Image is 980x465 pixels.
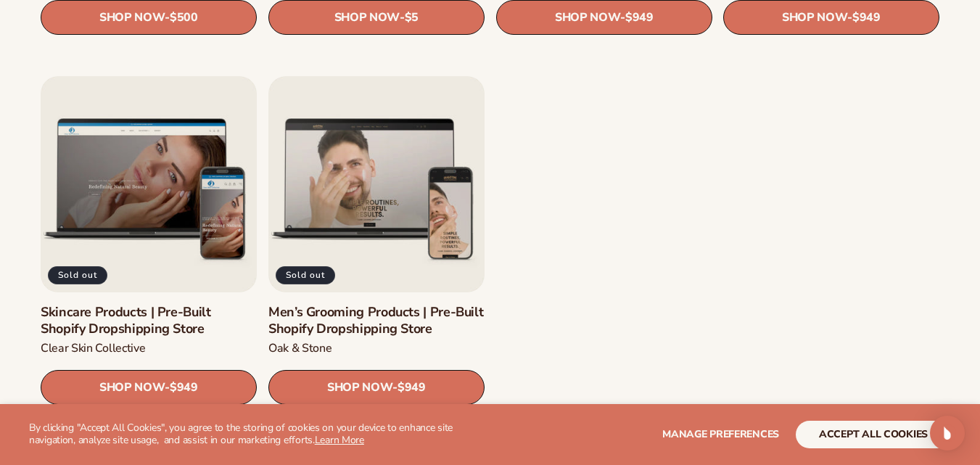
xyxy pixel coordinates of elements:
a: Men’s Grooming Products | Pre-Built Shopify Dropshipping Store [268,303,485,337]
span: $949 [170,381,198,395]
a: SHOP NOW- $5 [268,1,485,36]
a: SHOP NOW- $949 [41,370,257,405]
a: SHOP NOW- $500 [41,1,257,36]
span: $949 [398,381,426,395]
span: $5 [405,12,419,25]
span: $949 [625,12,654,25]
button: Manage preferences [662,421,779,448]
span: SHOP NOW [99,380,165,394]
span: SHOP NOW [327,380,392,394]
a: SHOP NOW- $949 [268,370,485,405]
span: SHOP NOW [334,11,399,25]
a: Skincare Products | Pre-Built Shopify Dropshipping Store [41,303,257,337]
a: SHOP NOW- $949 [496,1,712,36]
span: Manage preferences [662,427,779,441]
span: SHOP NOW [99,11,165,25]
p: By clicking "Accept All Cookies", you agree to the storing of cookies on your device to enhance s... [29,422,484,447]
div: Open Intercom Messenger [930,416,965,450]
span: $500 [170,12,198,25]
a: Learn More [315,433,364,447]
a: SHOP NOW- $949 [723,1,939,36]
span: SHOP NOW [782,11,847,25]
button: accept all cookies [796,421,951,448]
span: $949 [852,12,881,25]
span: SHOP NOW [554,11,619,25]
